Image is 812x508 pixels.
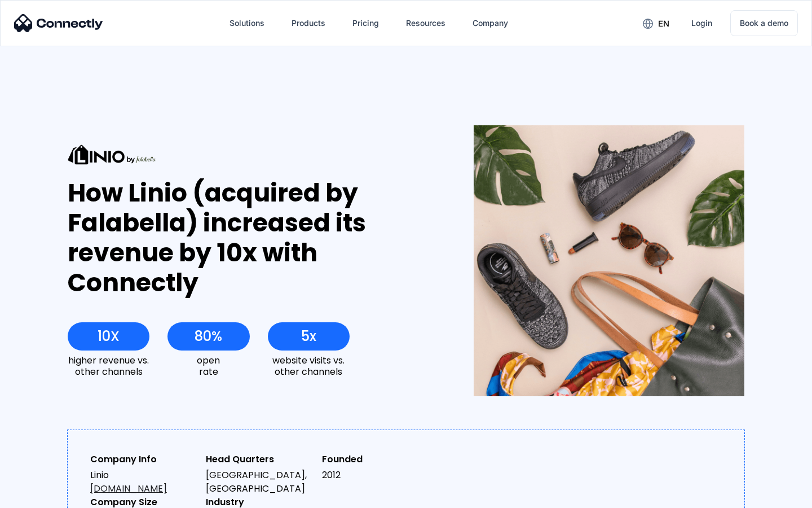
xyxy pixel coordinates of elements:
div: Products [292,15,325,31]
div: en [658,16,669,32]
div: Products [283,10,334,37]
div: Founded [322,453,429,466]
div: Resources [406,15,445,31]
div: How Linio (acquired by Falabella) increased its revenue by 10x with Connectly [68,178,433,297]
aside: Language selected: English [11,488,68,504]
a: Pricing [343,10,388,37]
div: website visits vs. other channels [268,355,350,376]
div: en [634,15,678,32]
img: Connectly Logo [14,14,103,32]
div: Linio [90,468,197,496]
div: Head Quarters [206,453,312,466]
div: Company Info [90,453,197,466]
a: [DOMAIN_NAME] [90,482,167,495]
div: 2012 [322,468,429,482]
div: higher revenue vs. other channels [68,355,149,376]
div: [GEOGRAPHIC_DATA], [GEOGRAPHIC_DATA] [206,468,312,496]
ul: Language list [23,488,68,504]
a: Login [682,10,721,37]
div: 10X [98,329,120,344]
a: Book a demo [730,10,798,36]
div: Resources [397,10,454,37]
div: Pricing [352,15,379,31]
div: Solutions [230,15,264,31]
div: Company [464,10,517,37]
div: Company [473,15,508,31]
div: 80% [195,329,222,344]
div: open rate [167,355,249,376]
div: Login [691,15,712,31]
div: 5x [301,329,316,344]
div: Solutions [220,10,273,37]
